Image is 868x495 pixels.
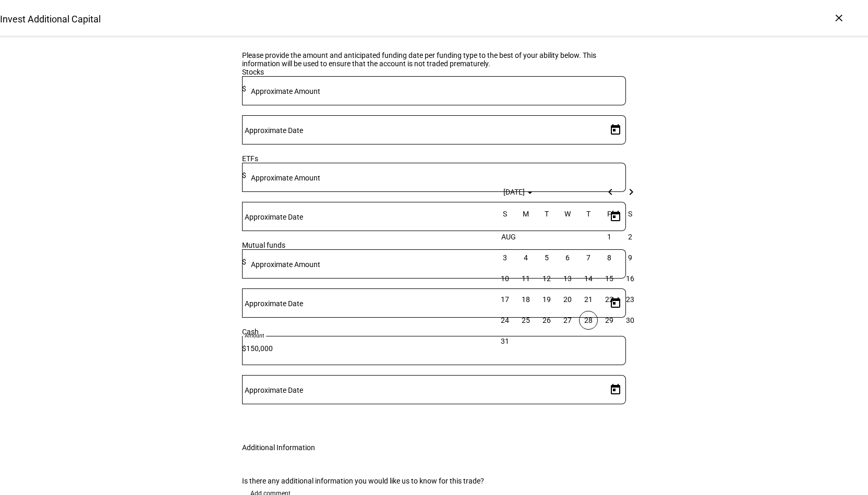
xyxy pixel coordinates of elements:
span: 14 [579,269,598,288]
button: August 2, 2025 [620,226,641,247]
span: 4 [516,248,535,267]
span: 18 [516,290,535,309]
button: August 13, 2025 [557,268,578,289]
span: 7 [579,248,598,267]
span: 10 [496,269,514,288]
button: August 31, 2025 [495,331,515,352]
span: 9 [621,248,640,267]
button: August 30, 2025 [620,310,641,331]
button: August 15, 2025 [599,268,620,289]
span: 11 [516,269,535,288]
span: 24 [496,311,514,330]
button: Choose month and year [497,182,539,202]
span: W [564,210,571,218]
span: 25 [516,311,535,330]
button: August 3, 2025 [495,247,515,268]
button: August 11, 2025 [515,268,536,289]
button: August 9, 2025 [620,247,641,268]
span: 30 [621,311,640,330]
span: 12 [537,269,556,288]
button: August 22, 2025 [599,289,620,310]
button: August 5, 2025 [536,247,557,268]
span: M [523,210,529,218]
span: 31 [496,332,514,351]
span: T [586,210,590,218]
button: August 6, 2025 [557,247,578,268]
td: AUG [495,226,599,247]
button: August 7, 2025 [578,247,599,268]
button: August 21, 2025 [578,289,599,310]
button: August 29, 2025 [599,310,620,331]
span: 22 [600,290,619,309]
span: 5 [537,248,556,267]
button: August 23, 2025 [620,289,641,310]
button: August 12, 2025 [536,268,557,289]
span: T [545,210,549,218]
span: F [607,210,611,218]
span: 8 [600,248,619,267]
button: August 10, 2025 [495,268,515,289]
span: 16 [621,269,640,288]
span: 26 [537,311,556,330]
button: August 1, 2025 [599,226,620,247]
span: 27 [558,311,577,330]
span: 2 [621,227,640,246]
button: August 26, 2025 [536,310,557,331]
button: August 17, 2025 [495,289,515,310]
button: Next month [621,182,642,202]
span: S [628,210,632,218]
span: 15 [600,269,619,288]
span: 1 [600,227,619,246]
button: August 25, 2025 [515,310,536,331]
button: August 27, 2025 [557,310,578,331]
span: 3 [496,248,514,267]
span: 29 [600,311,619,330]
span: 6 [558,248,577,267]
span: 17 [496,290,514,309]
button: August 16, 2025 [620,268,641,289]
button: August 24, 2025 [495,310,515,331]
button: Previous month [600,182,621,202]
span: S [503,210,507,218]
button: August 14, 2025 [578,268,599,289]
button: August 28, 2025 [578,310,599,331]
button: August 19, 2025 [536,289,557,310]
span: 21 [579,290,598,309]
span: [DATE] [503,188,525,196]
button: August 4, 2025 [515,247,536,268]
span: 19 [537,290,556,309]
span: 13 [558,269,577,288]
span: 23 [621,290,640,309]
button: August 8, 2025 [599,247,620,268]
span: 20 [558,290,577,309]
button: August 18, 2025 [515,289,536,310]
span: 28 [579,311,598,330]
button: August 20, 2025 [557,289,578,310]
